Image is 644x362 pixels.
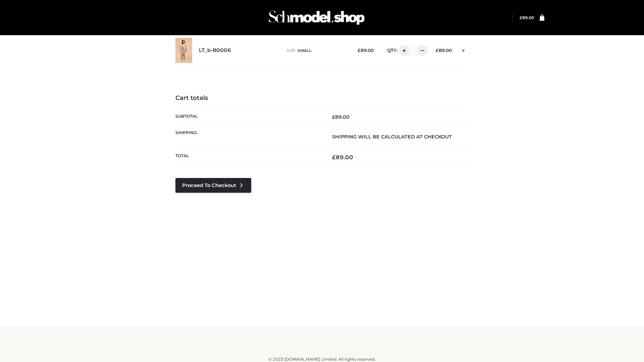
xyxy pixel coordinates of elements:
[436,48,452,53] bdi: 89.00
[266,4,367,31] img: Schmodel Admin 964
[332,154,336,161] span: £
[332,114,335,120] span: £
[199,47,231,54] a: LT_b-B0006
[332,114,350,120] bdi: 89.00
[175,95,469,102] h4: Cart totals
[332,154,353,161] bdi: 89.00
[459,45,469,54] a: Remove this item
[175,125,322,148] th: Shipping:
[175,178,251,193] a: Proceed to Checkout
[380,45,425,56] div: QTY:
[358,48,374,53] bdi: 89.00
[358,48,361,53] span: £
[520,15,534,20] bdi: 89.00
[520,15,522,20] span: £
[175,38,192,63] img: LT_b-B0006 - SMALL
[332,134,452,140] strong: Shipping will be calculated at checkout
[175,148,322,166] th: Total
[298,48,312,53] span: SMALL
[436,48,439,53] span: £
[175,109,322,125] th: Subtotal
[520,15,534,20] a: £89.00
[286,48,347,54] p: size :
